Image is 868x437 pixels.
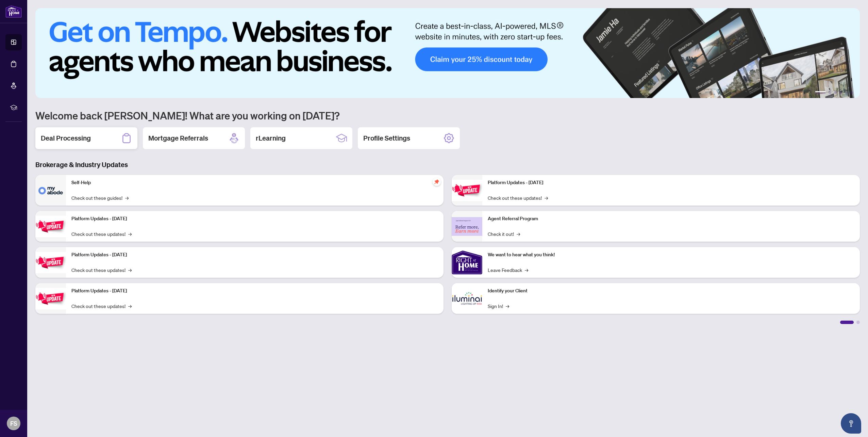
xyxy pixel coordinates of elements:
button: Open asap [841,413,861,434]
span: → [128,230,132,238]
button: 2 [829,91,831,94]
span: → [128,266,132,274]
h2: Profile Settings [363,133,410,143]
h3: Brokerage & Industry Updates [35,160,860,169]
p: Self-Help [71,179,438,187]
h2: rLearning [256,133,286,143]
img: logo [5,5,22,18]
img: Platform Updates - July 8, 2025 [35,288,66,309]
img: Self-Help [35,175,66,206]
p: We want to hear what you think! [488,251,854,259]
a: Check out these updates!→ [71,230,132,238]
a: Sign In!→ [488,302,509,310]
a: Check out these updates!→ [488,194,548,201]
h1: Welcome back [PERSON_NAME]! What are you working on [DATE]? [35,109,860,122]
a: Check out these updates!→ [71,302,132,310]
img: Platform Updates - July 21, 2025 [35,252,66,273]
img: We want to hear what you think! [452,247,482,278]
img: Platform Updates - September 16, 2025 [35,216,66,237]
p: Agent Referral Program [488,215,854,223]
button: 1 [815,91,826,94]
img: Agent Referral Program [452,217,482,236]
p: Platform Updates - [DATE] [71,215,438,223]
img: Identify your Client [452,283,482,314]
p: Identify your Client [488,287,854,295]
span: → [506,302,509,310]
img: Platform Updates - June 23, 2025 [452,180,482,201]
span: → [128,302,132,310]
img: Slide 0 [35,8,860,98]
a: Check out these guides!→ [71,194,129,201]
button: 3 [834,91,837,94]
p: Platform Updates - [DATE] [71,251,438,259]
span: → [125,194,129,201]
span: pushpin [433,178,441,186]
a: Check it out!→ [488,230,520,238]
button: 6 [850,91,853,94]
span: → [525,266,528,274]
button: 5 [845,91,848,94]
span: → [517,230,520,238]
a: Leave Feedback→ [488,266,528,274]
p: Platform Updates - [DATE] [71,287,438,295]
p: Platform Updates - [DATE] [488,179,854,187]
span: → [545,194,548,201]
span: FS [10,419,17,428]
h2: Deal Processing [41,133,91,143]
a: Check out these updates!→ [71,266,132,274]
h2: Mortgage Referrals [148,133,208,143]
button: 4 [839,91,842,94]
